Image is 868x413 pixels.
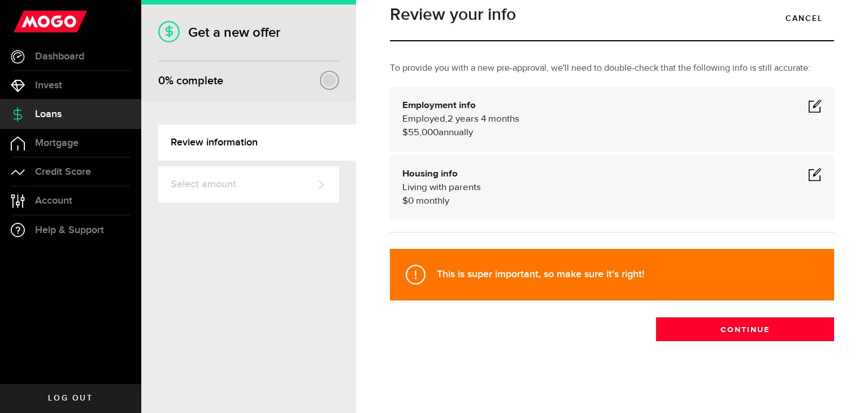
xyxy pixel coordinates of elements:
span: Help & Support [35,225,104,235]
span: 0 [408,196,414,206]
span: Mortgage [35,138,79,148]
button: Open LiveChat chat widget [9,5,43,38]
h1: Get a new offer [158,24,339,41]
span: Credit Score [35,167,91,177]
span: Account [35,196,72,206]
span: monthly [416,196,449,206]
span: Dashboard [35,51,84,62]
span: Invest [35,80,62,91]
span: Loans [35,109,62,119]
b: Employment info [402,101,476,110]
span: 0 [158,74,165,88]
button: Continue [656,317,834,341]
a: Cancel [774,6,834,30]
span: , [445,114,448,124]
span: annually [439,128,473,137]
p: To provide you with a new pre-approval, we'll need to double-check that the following info is sti... [390,62,834,75]
span: 2 years 4 months [448,114,519,124]
h1: Review your info [390,6,834,23]
span: $ [402,196,408,206]
a: Review information [158,124,356,161]
span: Employed [402,114,445,124]
div: % complete [158,71,223,91]
span: Living with parents [402,183,481,192]
span: $55,000 [402,128,439,137]
span: Log out [48,394,93,402]
b: Housing info [402,169,458,179]
a: Select amount [158,166,339,203]
strong: This is super important, so make sure it's right! [437,268,644,280]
